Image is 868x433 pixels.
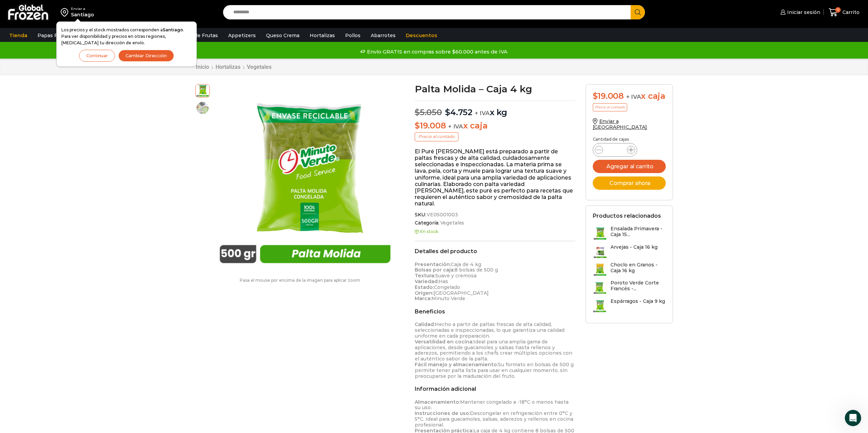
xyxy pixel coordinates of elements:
h1: Palta Molida – Caja 4 kg [415,84,575,94]
p: En stock [415,229,575,234]
span: + IVA [448,123,463,130]
h2: Productos relacionados [593,213,661,219]
p: Pasa el mouse por encima de la imagen para aplicar zoom [195,278,405,283]
a: Appetizers [225,29,259,42]
div: 1 / 2 [213,84,400,271]
span: $ [593,91,598,101]
button: Search button [631,5,645,19]
a: Poroto Verde Corte Francés -... [593,280,666,295]
a: Enviar a [GEOGRAPHIC_DATA] [593,118,647,130]
a: Papas Fritas [34,29,72,42]
a: Choclo en Granos - Caja 16 kg [593,262,666,277]
div: x caja [593,91,666,101]
bdi: 4.752 [445,107,472,117]
h2: Información adicional [415,386,575,392]
span: + IVA [626,93,641,100]
span: $ [415,121,420,130]
h2: Beneficios [415,308,575,315]
a: 0 Carrito [827,4,861,20]
a: Iniciar sesión [779,5,820,19]
a: Abarrotes [367,29,399,42]
strong: Estado: [415,284,434,290]
a: Ensalada Primavera - Caja 15... [593,226,666,241]
bdi: 19.008 [593,91,624,101]
strong: Presentación: [415,261,451,267]
a: Pollos [342,29,364,42]
nav: Breadcrumb [195,64,272,70]
span: SKU: [415,212,575,218]
span: $ [415,107,420,117]
a: Hortalizas [306,29,338,42]
img: address-field-icon.svg [61,6,71,18]
strong: Calidad: [415,321,435,327]
strong: Almacenamiento: [415,399,460,405]
a: Pulpa de Frutas [175,29,221,42]
bdi: 19.008 [415,121,446,130]
strong: Versatilidad en cocina: [415,339,473,345]
strong: Variedad: [415,278,439,284]
strong: Marca: [415,295,431,301]
button: Comprar ahora [593,176,666,190]
a: Vegetales [439,220,465,226]
strong: Textura: [415,273,435,279]
h3: Ensalada Primavera - Caja 15... [610,226,666,237]
strong: Santiago [163,27,183,32]
span: VE05001003 [426,212,458,218]
p: x kg [415,100,575,118]
h3: Poroto Verde Corte Francés -... [610,280,666,292]
a: Inicio [195,64,209,70]
span: 0 [835,7,841,13]
a: Arvejas - Caja 16 kg [593,244,658,259]
span: Carrito [841,9,859,16]
p: Precio al contado [593,103,627,111]
p: El Puré [PERSON_NAME] está preparado a partir de paltas frescas y de alta calidad, cuidadosamente... [415,148,575,207]
p: Los precios y el stock mostrados corresponden a . Para ver disponibilidad y precios en otras regi... [61,27,192,46]
img: palta-molida [213,84,400,271]
h3: Choclo en Granos - Caja 16 kg [610,262,666,274]
p: Cantidad de cajas [593,137,666,142]
p: Hecho a partir de paltas frescas de alta calidad, seleccionadas e inspeccionadas, lo que garantiz... [415,322,575,379]
p: Caja de 4 kg 8 bolsas de 500 g Suave y cremosa Has Congelado [GEOGRAPHIC_DATA] Minuto Verde [415,262,575,302]
span: palta-molida [196,101,209,115]
a: Hortalizas [215,64,241,70]
a: Tienda [6,29,31,42]
p: Precio al contado [415,132,458,141]
strong: Fácil manejo y almacenamiento: [415,361,498,368]
span: Categoría: [415,220,575,226]
strong: Bolsas por caja: [415,267,455,273]
input: Product quantity [608,145,621,155]
a: Queso Crema [263,29,303,42]
span: + IVA [475,110,490,117]
div: Santiago [71,11,94,18]
h3: Arvejas - Caja 16 kg [610,244,658,250]
button: Continuar [79,50,115,62]
iframe: Intercom live chat [845,410,861,426]
bdi: 5.050 [415,107,442,117]
a: Vegetales [247,64,272,70]
div: Enviar a [71,6,94,11]
span: $ [445,107,450,117]
span: palta-molida [196,83,209,97]
strong: Origen: [415,290,433,296]
a: Espárragos - Caja 9 kg [593,298,665,313]
strong: Instrucciones de uso: [415,410,470,416]
h3: Espárragos - Caja 9 kg [610,298,665,304]
h2: Detalles del producto [415,248,575,254]
span: Iniciar sesión [785,9,820,16]
button: Cambiar Dirección [118,50,174,62]
p: x caja [415,121,575,131]
button: Agregar al carrito [593,160,666,173]
a: Descuentos [402,29,441,42]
